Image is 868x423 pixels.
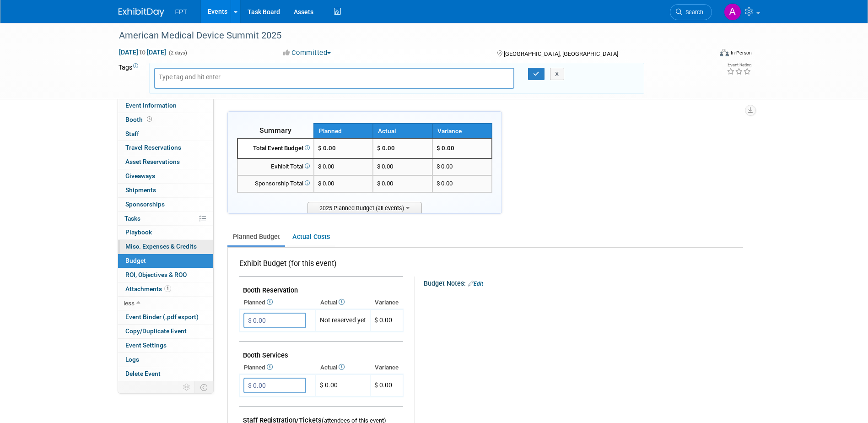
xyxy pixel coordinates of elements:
[118,127,213,141] a: Staff
[118,169,213,183] a: Giveaways
[138,49,147,56] span: to
[316,374,370,397] td: $ 0.00
[504,50,618,57] span: [GEOGRAPHIC_DATA], [GEOGRAPHIC_DATA]
[370,361,403,374] th: Variance
[145,116,154,123] span: Booth not reserved yet
[373,175,432,192] td: $ 0.00
[724,3,741,21] img: Ayanna Grady
[168,50,187,56] span: (2 days)
[239,259,399,274] div: Exhibit Budget (for this event)
[280,48,334,58] button: Committed
[125,313,199,320] span: Event Binder (.pdf export)
[125,144,181,151] span: Travel Reservations
[194,381,213,393] td: Toggle Event Tabs
[119,63,141,94] td: Tags
[318,163,334,170] span: $ 0.00
[316,361,370,374] th: Actual
[239,277,403,297] td: Booth Reservation
[118,297,213,310] a: less
[468,281,483,287] a: Edit
[259,126,291,135] span: Summary
[727,63,751,67] div: Event Rating
[239,342,403,362] td: Booth Services
[239,296,316,309] th: Planned
[682,9,703,16] span: Search
[125,186,156,194] span: Shipments
[125,172,155,179] span: Giveaways
[242,179,310,188] div: Sponsorship Total
[125,327,187,335] span: Copy/Duplicate Event
[730,49,752,56] div: In-Person
[175,8,187,16] span: FPT
[125,285,171,293] span: Attachments
[373,158,432,175] td: $ 0.00
[125,271,187,278] span: ROI, Objectives & ROO
[307,202,422,213] span: 2025 Planned Budget (all events)
[287,228,335,245] a: Actual Costs
[125,102,177,109] span: Event Information
[125,201,165,208] span: Sponsorships
[116,27,698,44] div: American Medical Device Summit 2025
[119,48,167,56] span: [DATE] [DATE]
[118,99,213,113] a: Event Information
[118,353,213,367] a: Logs
[118,226,213,239] a: Playbook
[125,228,152,236] span: Playbook
[159,72,232,81] input: Type tag and hit enter
[316,296,370,309] th: Actual
[124,215,140,222] span: Tasks
[125,356,139,363] span: Logs
[118,282,213,296] a: Attachments1
[318,180,334,187] span: $ 0.00
[550,68,564,81] button: X
[125,342,167,349] span: Event Settings
[670,4,712,20] a: Search
[125,243,197,250] span: Misc. Expenses & Credits
[370,296,403,309] th: Variance
[118,325,213,338] a: Copy/Duplicate Event
[118,310,213,324] a: Event Binder (.pdf export)
[118,367,213,381] a: Delete Event
[373,124,432,139] th: Actual
[125,158,180,165] span: Asset Reservations
[316,309,370,332] td: Not reserved yet
[437,180,453,187] span: $ 0.00
[164,285,171,292] span: 1
[432,124,492,139] th: Variance
[239,361,316,374] th: Planned
[437,145,454,152] span: $ 0.00
[125,257,146,264] span: Budget
[242,163,310,171] div: Exhibit Total
[118,268,213,282] a: ROI, Objectives & ROO
[227,228,285,245] a: Planned Budget
[179,381,195,393] td: Personalize Event Tab Strip
[658,48,752,61] div: Event Format
[374,316,392,324] span: $ 0.00
[118,339,213,352] a: Event Settings
[374,381,392,389] span: $ 0.00
[118,141,213,155] a: Travel Reservations
[125,130,139,137] span: Staff
[118,212,213,226] a: Tasks
[720,49,729,56] img: Format-Inperson.png
[118,254,213,268] a: Budget
[242,144,310,153] div: Total Event Budget
[118,184,213,197] a: Shipments
[118,240,213,254] a: Misc. Expenses & Credits
[125,116,154,123] span: Booth
[118,113,213,127] a: Booth
[124,299,135,307] span: less
[118,198,213,211] a: Sponsorships
[125,370,161,377] span: Delete Event
[318,145,336,152] span: $ 0.00
[118,155,213,169] a: Asset Reservations
[424,277,742,288] div: Budget Notes:
[437,163,453,170] span: $ 0.00
[314,124,373,139] th: Planned
[119,8,164,17] img: ExhibitDay
[373,139,432,158] td: $ 0.00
